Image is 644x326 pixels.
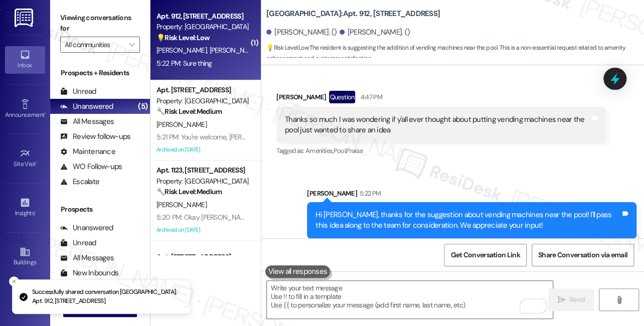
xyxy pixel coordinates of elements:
span: • [36,159,38,166]
div: Property: [GEOGRAPHIC_DATA] [156,176,249,187]
div: Apt. [STREET_ADDRESS] [156,85,249,95]
div: 5:22 PM: Sure thing [156,59,212,68]
div: Unread [60,86,96,97]
span: [PERSON_NAME] [156,46,210,55]
span: Amenities , [305,146,334,155]
i:  [129,41,134,49]
strong: 🔧 Risk Level: Medium [156,107,222,116]
span: Share Conversation via email [538,250,627,260]
div: [PERSON_NAME]. () [266,27,337,38]
span: [PERSON_NAME] [156,120,207,129]
div: Apt. [STREET_ADDRESS] [156,252,249,262]
div: Escalate [60,177,99,187]
span: Praise [346,146,363,155]
div: Unanswered [60,223,113,233]
div: [PERSON_NAME] [307,188,636,202]
div: 5:22 PM [357,188,381,199]
div: New Inbounds [60,268,118,278]
div: Unread [60,238,96,248]
span: : The resident is suggesting the addition of vending machines near the pool. This is a non-essent... [266,43,644,64]
i:  [557,296,565,304]
span: Pool , [333,146,346,155]
div: [PERSON_NAME] [276,91,606,107]
div: Unanswered [60,101,113,112]
input: All communities [65,37,124,53]
b: [GEOGRAPHIC_DATA]: Apt. 912, [STREET_ADDRESS] [266,9,440,19]
div: [PERSON_NAME]. () [340,27,410,38]
strong: 🔧 Risk Level: Medium [156,187,222,196]
div: 5:21 PM: You're welcome, [PERSON_NAME]! If you need anything, just let us know. [156,132,390,141]
div: Thanks so much I was wondering if y'all ever thought about putting vending machines near the pool... [285,114,590,136]
span: • [35,208,36,215]
i:  [615,296,622,304]
span: • [45,110,46,117]
span: [PERSON_NAME] [210,46,260,55]
div: (5) [135,99,150,114]
div: 4:47 PM [358,92,382,102]
div: All Messages [60,253,114,263]
label: Viewing conversations for [60,10,140,37]
div: Maintenance [60,146,115,157]
div: WO Follow-ups [60,161,122,172]
div: Review follow-ups [60,131,130,142]
div: Property: [GEOGRAPHIC_DATA] [156,96,249,106]
div: Prospects + Residents [50,68,150,78]
img: ResiDesk Logo [15,9,35,27]
button: Close toast [9,276,19,286]
strong: 💡 Risk Level: Low [266,44,308,52]
span: Get Conversation Link [450,250,520,260]
div: All Messages [60,116,114,127]
div: Apt. 1123, [STREET_ADDRESS] [156,165,249,176]
div: Question [329,91,356,103]
div: Tagged as: [276,143,606,158]
span: [PERSON_NAME] [156,200,207,209]
p: Successfully shared conversation [GEOGRAPHIC_DATA]: Apt. 912, [STREET_ADDRESS] [32,288,182,305]
div: Apt. 912, [STREET_ADDRESS] [156,11,249,22]
textarea: To enrich screen reader interactions, please activate Accessibility in Grammarly extension settings [267,281,553,318]
span: Send [569,294,585,305]
div: Hi [PERSON_NAME], thanks for the suggestion about vending machines near the pool! I'll pass this ... [315,210,620,231]
strong: 💡 Risk Level: Low [156,33,210,42]
div: Prospects [50,204,150,215]
div: Archived on [DATE] [155,224,250,236]
div: Archived on [DATE] [155,143,250,156]
div: Property: [GEOGRAPHIC_DATA] [156,22,249,32]
div: 5:20 PM: Okay [PERSON_NAME]! Just let us know if you need anything else. [156,213,377,222]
